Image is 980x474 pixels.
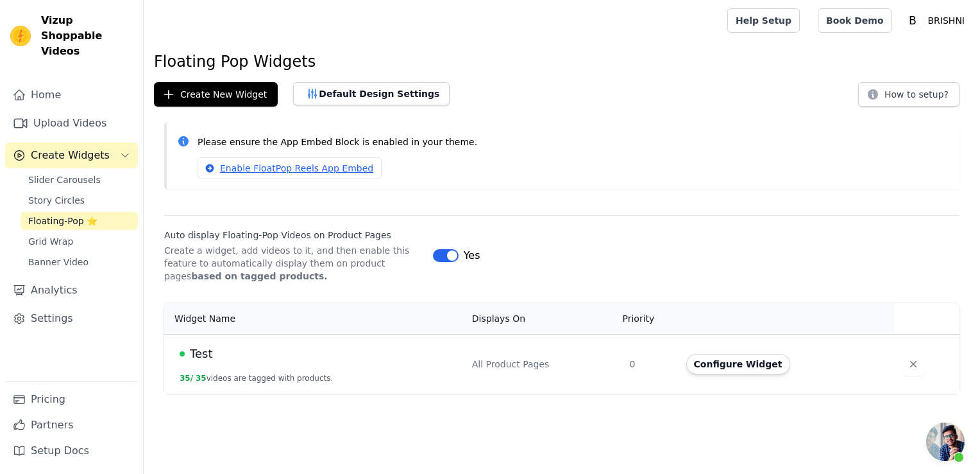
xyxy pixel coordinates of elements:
[28,194,85,207] span: Story Circles
[464,303,622,335] th: Displays On
[10,26,31,46] img: Vizup
[5,110,138,136] a: Upload Videos
[622,334,679,394] td: 0
[21,253,138,271] a: Banner Video
[180,351,185,356] span: Live Published
[196,374,207,383] span: 35
[727,8,800,33] a: Help Setup
[21,233,138,250] a: Grid Wrap
[198,135,949,150] p: Please ensure the App Embed Block is enabled in your theme.
[28,215,97,227] span: Floating-Pop ⭐
[433,248,480,263] button: Yes
[686,354,790,374] button: Configure Widget
[164,229,423,241] label: Auto display Floating-Pop Videos on Product Pages
[293,82,450,105] button: Default Design Settings
[191,271,327,281] strong: based on tagged products.
[902,353,925,376] button: Delete widget
[5,82,138,108] a: Home
[902,9,970,32] button: B BRISHNI
[198,157,382,179] a: Enable FloatPop Reels App Embed
[622,303,679,335] th: Priority
[858,91,959,103] a: How to setup?
[5,438,138,464] a: Setup Docs
[180,374,193,383] span: 35 /
[464,248,480,263] span: Yes
[164,244,423,283] p: Create a widget, add videos to it, and then enable this feature to automatically display them on ...
[5,387,138,412] a: Pricing
[5,143,138,168] button: Create Widgets
[31,148,110,163] span: Create Widgets
[5,306,138,331] a: Settings
[28,256,89,268] span: Banner Video
[21,212,138,230] a: Floating-Pop ⭐
[926,423,965,461] a: Open chat
[190,345,212,363] span: Test
[923,9,970,32] p: BRISHNI
[472,358,614,371] div: All Product Pages
[154,51,970,72] h1: Floating Pop Widgets
[28,173,101,186] span: Slider Carousels
[28,235,73,248] span: Grid Wrap
[858,82,959,107] button: How to setup?
[21,171,138,189] a: Slider Carousels
[164,303,464,335] th: Widget Name
[5,412,138,438] a: Partners
[21,191,138,209] a: Story Circles
[41,13,133,59] span: Vizup Shoppable Videos
[154,82,278,107] button: Create New Widget
[818,8,891,33] a: Book Demo
[5,277,138,303] a: Analytics
[909,14,917,27] text: B
[180,373,333,383] button: 35/ 35videos are tagged with products.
